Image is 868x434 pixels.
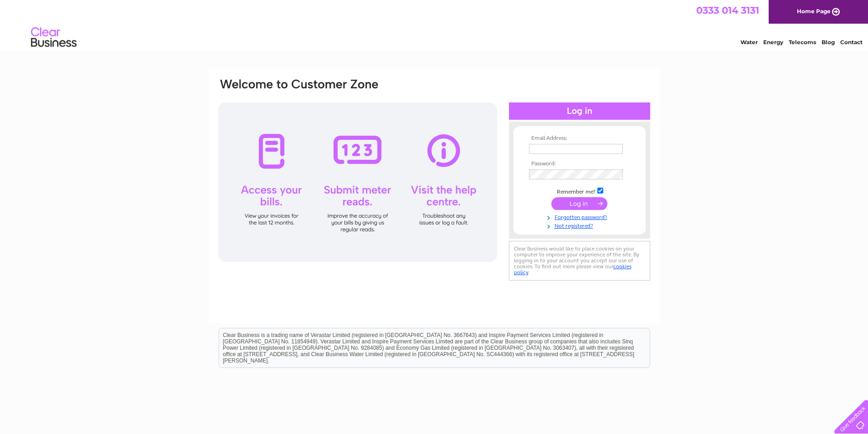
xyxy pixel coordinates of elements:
[31,24,77,51] img: logo.png
[219,5,650,44] div: Clear Business is a trading name of Verastar Limited (registered in [GEOGRAPHIC_DATA] No. 3667643...
[740,39,758,46] a: Water
[527,186,632,195] td: Remember me?
[514,263,632,276] a: cookies policy
[529,212,632,221] a: Forgotten password?
[529,221,632,230] a: Not registered?
[763,39,783,46] a: Energy
[822,39,835,46] a: Blog
[551,197,607,210] input: Submit
[527,135,632,142] th: Email Address:
[527,161,632,167] th: Password:
[789,39,816,46] a: Telecoms
[509,241,650,281] div: Clear Business would like to place cookies on your computer to improve your experience of the sit...
[696,5,759,16] a: 0333 014 3131
[840,39,863,46] a: Contact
